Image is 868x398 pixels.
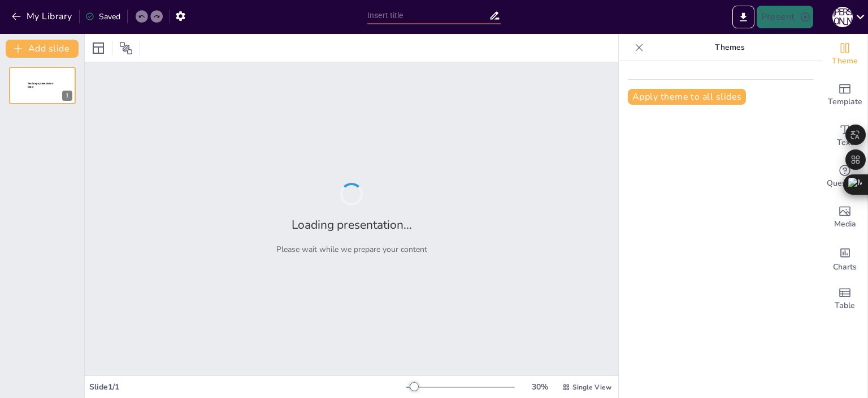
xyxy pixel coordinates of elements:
[827,177,863,190] span: Questions
[276,244,427,255] p: Please wait while we prepare your content
[822,238,867,279] div: Add charts and graphs
[822,34,867,75] div: Change the overall theme
[833,261,857,273] span: Charts
[822,156,867,197] div: Get real-time input from your audience
[832,55,858,67] span: Theme
[828,96,862,108] span: Template
[526,382,553,392] div: 30 %
[832,6,853,28] button: К [PERSON_NAME]
[628,89,746,105] button: Apply theme to all slides
[822,115,867,156] div: Add text boxes
[822,75,867,115] div: Add ready made slides
[6,40,79,58] button: Add slide
[648,34,811,61] p: Themes
[119,41,133,55] span: Position
[757,6,813,28] button: Present
[9,67,76,104] div: 1
[292,217,412,233] h2: Loading presentation...
[834,218,856,230] span: Media
[89,39,107,57] div: Layout
[367,7,489,24] input: Insert title
[8,7,77,25] button: My Library
[62,91,72,101] div: 1
[837,136,853,149] span: Text
[85,11,120,22] div: Saved
[835,299,855,312] span: Table
[28,82,53,88] span: Sendsteps presentation editor
[832,7,853,27] div: К [PERSON_NAME]
[822,279,867,319] div: Add a table
[732,6,754,28] button: Export to PowerPoint
[822,197,867,238] div: Add images, graphics, shapes or video
[572,383,611,392] span: Single View
[89,382,406,392] div: Slide 1 / 1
